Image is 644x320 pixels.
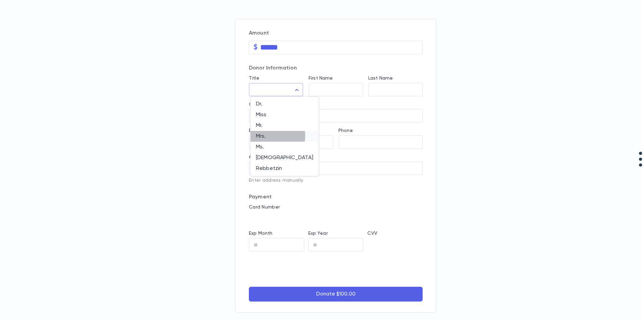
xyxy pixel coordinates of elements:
[256,165,313,172] span: Rebbetzin
[256,144,313,150] span: Ms.
[256,122,313,129] span: Mr.
[256,154,313,161] span: [DEMOGRAPHIC_DATA]
[256,111,313,118] span: Miss
[256,133,313,140] span: Mrs.
[256,101,313,107] span: Dr.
